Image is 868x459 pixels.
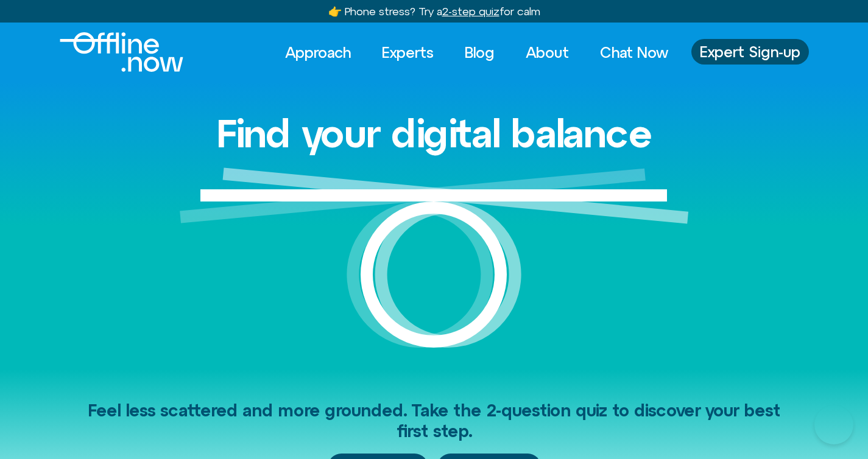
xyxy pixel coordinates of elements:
h1: Find your digital balance [216,112,652,155]
a: Chat Now [589,39,679,66]
nav: Menu [274,39,679,66]
a: Approach [274,39,362,66]
iframe: Botpress [814,405,853,444]
a: Blog [454,39,506,66]
u: 2-step quiz [442,5,499,18]
a: Experts [371,39,445,66]
a: Expert Sign-up [691,39,809,65]
span: Feel less scattered and more grounded. Take the 2-question quiz to discover your best first step. [88,401,780,441]
div: Logo [60,32,163,72]
a: 👉 Phone stress? Try a2-step quizfor calm [328,5,540,18]
img: offline.now [60,32,183,72]
span: Expert Sign-up [700,44,800,60]
a: About [515,39,580,66]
